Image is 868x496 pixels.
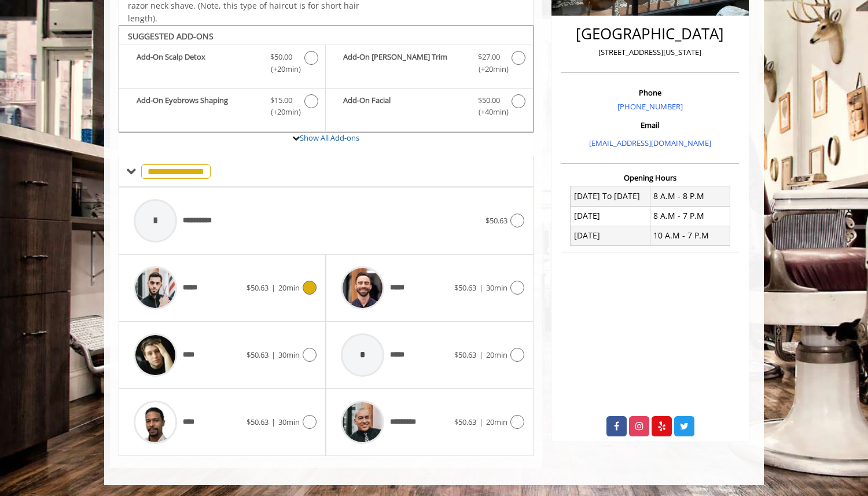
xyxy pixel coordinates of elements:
[486,350,507,360] span: 20min
[571,226,650,245] td: [DATE]
[650,226,730,245] td: 10 A.M - 7 P.M
[343,51,466,75] b: Add-On [PERSON_NAME] Trim
[264,63,299,75] span: (+20min )
[271,282,275,293] span: |
[561,174,739,182] h3: Opening Hours
[486,417,507,427] span: 20min
[564,46,736,58] p: [STREET_ADDRESS][US_STATE]
[454,350,476,360] span: $50.63
[617,101,683,112] a: [PHONE_NUMBER]
[278,350,300,360] span: 30min
[137,94,259,119] b: Add-On Eyebrows Shaping
[564,25,736,42] h2: [GEOGRAPHIC_DATA]
[119,25,534,133] div: The Made Man Haircut Add-onS
[278,282,300,293] span: 20min
[247,350,269,360] span: $50.63
[650,206,730,226] td: 8 A.M - 7 P.M
[137,51,259,75] b: Add-On Scalp Detox
[270,94,292,106] span: $15.00
[478,94,500,106] span: $50.00
[270,51,292,63] span: $50.00
[472,106,506,118] span: (+40min )
[332,94,527,122] label: Add-On Facial
[278,417,300,427] span: 30min
[478,51,500,63] span: $27.00
[454,282,476,293] span: $50.63
[125,94,319,122] label: Add-On Eyebrows Shaping
[564,121,736,129] h3: Email
[125,51,319,78] label: Add-On Scalp Detox
[332,51,527,78] label: Add-On Beard Trim
[589,138,711,148] a: [EMAIL_ADDRESS][DOMAIN_NAME]
[479,417,483,427] span: |
[271,417,275,427] span: |
[343,94,466,119] b: Add-On Facial
[264,106,299,118] span: (+20min )
[271,350,275,360] span: |
[650,186,730,206] td: 8 A.M - 8 P.M
[300,133,359,143] a: Show All Add-ons
[486,282,507,293] span: 30min
[479,282,483,293] span: |
[454,417,476,427] span: $50.63
[479,350,483,360] span: |
[247,282,269,293] span: $50.63
[486,215,507,226] span: $50.63
[472,63,506,75] span: (+20min )
[128,31,214,42] b: SUGGESTED ADD-ONS
[564,89,736,97] h3: Phone
[247,417,269,427] span: $50.63
[571,186,650,206] td: [DATE] To [DATE]
[571,206,650,226] td: [DATE]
